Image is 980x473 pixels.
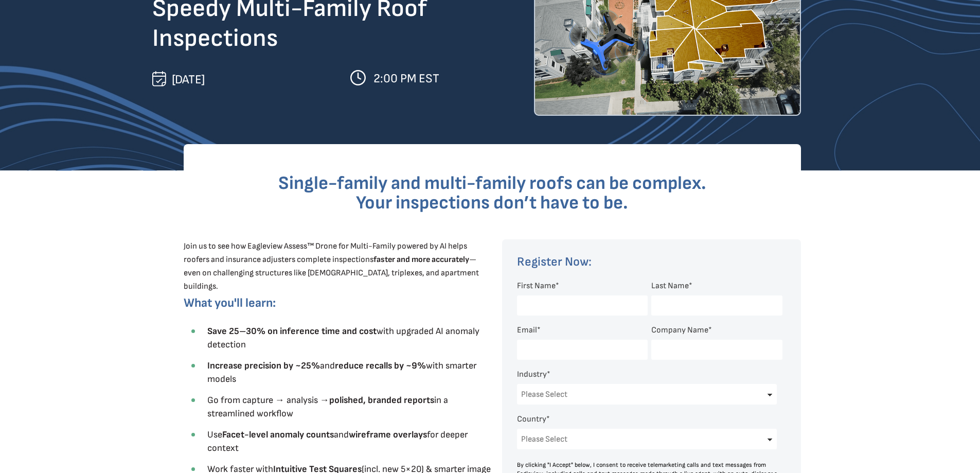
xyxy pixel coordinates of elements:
strong: faster and more accurately [373,255,469,265]
span: Single-family and multi-family roofs can be complex. [278,172,706,195]
strong: Facet-level anomaly counts [222,429,334,440]
span: Company Name [651,325,708,335]
span: and with smarter models [207,360,476,384]
span: 2:00 PM EST [373,71,439,86]
span: First Name [517,281,556,291]
span: Country [517,414,546,424]
strong: reduce recalls by ~9% [335,360,426,371]
span: Go from capture → analysis → in a streamlined workflow [207,395,448,419]
span: Email [517,325,537,335]
span: with upgraded AI anomaly detection [207,326,479,350]
strong: Save 25–30% on inference time and cost [207,326,377,337]
span: What you'll learn: [184,295,276,310]
span: [DATE] [172,72,205,87]
strong: Increase precision by ~25% [207,360,320,371]
strong: wireframe overlays [349,429,427,440]
span: Use and for deeper context [207,429,468,453]
span: Your inspections don’t have to be. [356,192,628,214]
strong: polished, branded reports [329,395,434,406]
span: Register Now: [517,254,592,269]
span: Join us to see how Eagleview Assess™ Drone for Multi-Family powered by AI helps roofers and insur... [184,241,479,291]
span: Industry [517,370,547,379]
span: Last Name [651,281,689,291]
